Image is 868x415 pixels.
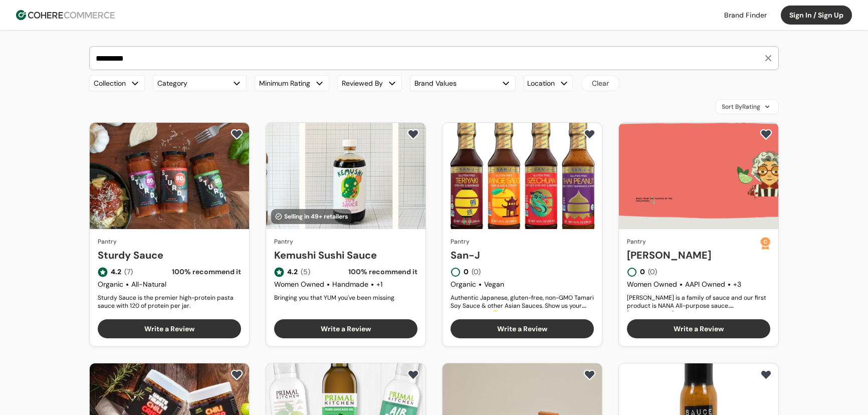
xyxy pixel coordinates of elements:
button: add to favorite [405,367,421,382]
a: San-J [451,248,594,263]
button: add to favorite [758,367,774,382]
button: Write a Review [274,319,417,338]
a: Kemushi Sushi Sauce [274,248,417,263]
button: add to favorite [581,367,598,382]
a: Sturdy Sauce [98,248,241,263]
button: Write a Review [98,319,241,338]
button: add to favorite [581,127,598,142]
button: Sign In / Sign Up [781,6,852,25]
button: add to favorite [229,367,245,382]
button: Write a Review [627,319,770,338]
button: Write a Review [451,319,594,338]
button: add to favorite [758,127,774,142]
a: [PERSON_NAME] [627,248,760,263]
button: add to favorite [229,127,245,142]
button: add to favorite [405,127,421,142]
span: Sort By Rating [722,102,760,111]
button: Clear [581,75,620,91]
img: Cohere Logo [16,10,115,20]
